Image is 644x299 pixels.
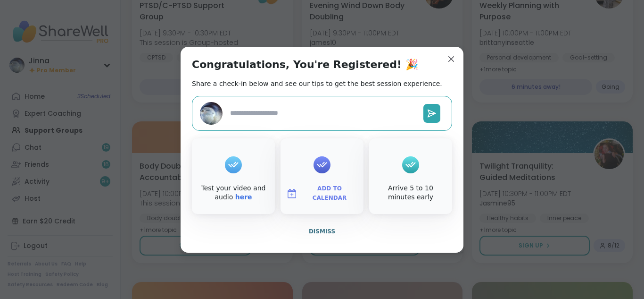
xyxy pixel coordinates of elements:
img: Jinna [200,102,223,125]
a: here [235,193,252,201]
h2: Share a check-in below and see our tips to get the best session experience. [192,79,442,88]
button: Add to Calendar [282,184,362,204]
h1: Congratulations, You're Registered! 🎉 [192,58,418,71]
button: Dismiss [192,222,452,241]
span: Add to Calendar [301,184,358,203]
div: Test your video and audio [194,184,273,202]
div: Arrive 5 to 10 minutes early [371,184,450,202]
img: ShareWell Logomark [286,188,297,199]
span: Dismiss [309,228,335,235]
